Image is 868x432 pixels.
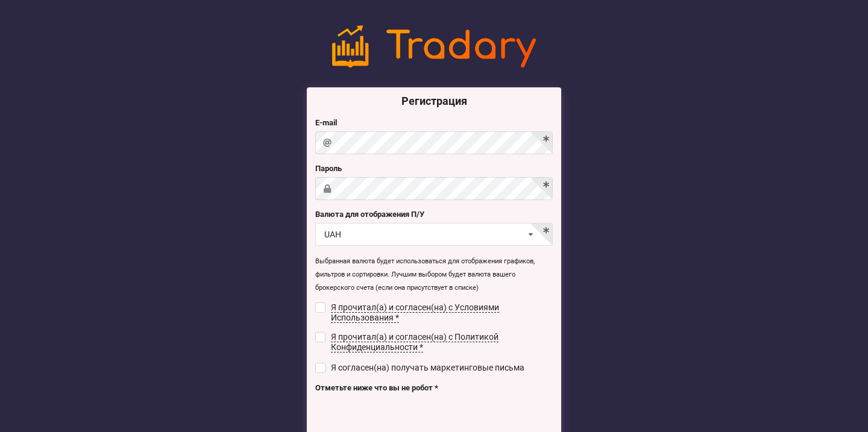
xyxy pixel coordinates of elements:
[332,25,536,67] img: logo-noslogan-1ad60627477bfbe4b251f00f67da6d4e.png
[315,117,553,129] label: E-mail
[324,230,341,239] div: UAH
[315,94,553,108] h3: Регистрация
[331,302,499,323] span: Я прочитал(а) и согласен(на) с Условиями Использования *
[315,163,553,175] label: Пароль
[331,332,498,352] span: Я прочитал(а) и согласен(на) с Политикой Конфиденциальности *
[315,208,553,221] label: Валюта для отображения П/У
[315,363,524,373] label: Я согласен(на) получать маркетинговые письма
[315,382,553,394] label: Отметьте ниже что вы не робот *
[315,257,535,292] small: Выбранная валюта будет использоваться для отображения графиков, фильтров и сортировки. Лучшим выб...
